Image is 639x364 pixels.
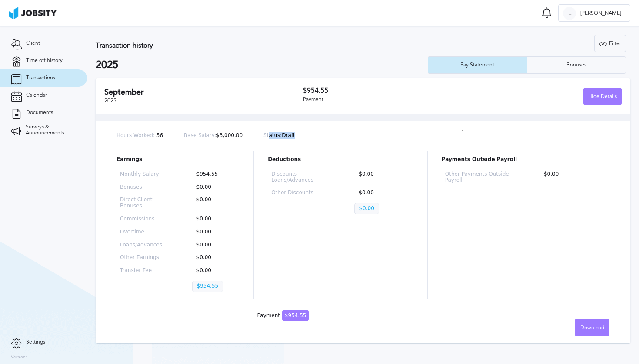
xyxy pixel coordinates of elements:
[120,171,164,177] p: Monthly Salary
[263,132,282,138] span: Status:
[192,268,236,274] p: $0.00
[116,133,163,139] p: 56
[116,157,240,163] p: Earnings
[576,10,626,16] span: [PERSON_NAME]
[563,7,576,20] div: L
[184,132,216,138] span: Base Salary:
[263,133,295,139] p: Draft
[184,133,243,139] p: $3,000.00
[192,281,223,292] p: $954.55
[303,87,463,95] h3: $954.55
[539,171,606,184] p: $0.00
[456,62,499,68] div: Pay Statement
[562,62,591,68] div: Bonuses
[26,92,47,98] span: Calendar
[354,203,379,214] p: $0.00
[26,58,63,64] span: Time off history
[120,184,164,190] p: Bonuses
[303,97,463,103] div: Payment
[271,171,326,184] p: Discounts Loans/Advances
[527,56,626,74] button: Bonuses
[192,255,236,261] p: $0.00
[11,355,27,360] label: Version:
[575,319,609,336] button: Download
[192,216,236,222] p: $0.00
[104,88,303,97] h2: September
[192,242,236,248] p: $0.00
[271,190,326,196] p: Other Discounts
[120,229,164,235] p: Overtime
[96,42,386,49] h3: Transaction history
[26,40,40,46] span: Client
[558,4,630,22] button: L[PERSON_NAME]
[428,56,527,74] button: Pay Statement
[26,110,53,116] span: Documents
[354,171,409,184] p: $0.00
[268,157,413,163] p: Deductions
[96,59,428,71] h2: 2025
[192,197,236,209] p: $0.00
[192,229,236,235] p: $0.00
[354,190,409,196] p: $0.00
[120,197,164,209] p: Direct Client Bonuses
[120,216,164,222] p: Commissions
[192,184,236,190] p: $0.00
[282,310,309,321] span: $954.55
[116,132,155,138] span: Hours Worked:
[120,255,164,261] p: Other Earnings
[583,88,622,105] button: Hide Details
[445,171,512,184] p: Other Payments Outside Payroll
[9,7,57,19] img: ab4bad089aa723f57921c736e9817d99.png
[120,242,164,248] p: Loans/Advances
[595,35,626,52] div: Filter
[580,325,604,331] span: Download
[257,313,309,319] div: Payment
[104,98,116,104] span: 2025
[594,35,626,52] button: Filter
[26,339,45,345] span: Settings
[584,88,621,105] div: Hide Details
[26,75,55,81] span: Transactions
[192,171,236,177] p: $954.55
[26,124,76,136] span: Surveys & Announcements
[120,268,164,274] p: Transfer Fee
[442,157,609,163] p: Payments Outside Payroll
